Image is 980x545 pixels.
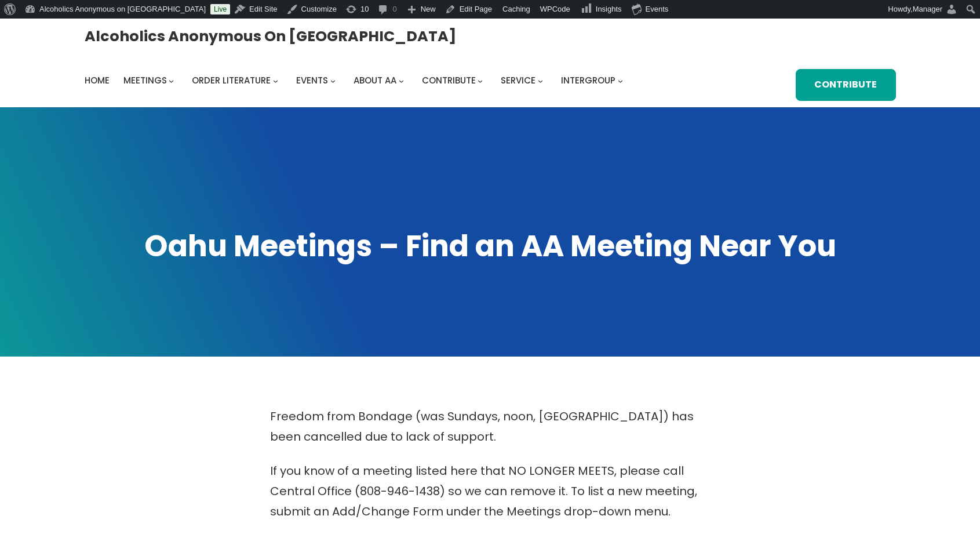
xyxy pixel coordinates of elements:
[596,5,622,13] span: Insights
[618,78,623,83] button: Intergroup submenu
[399,78,404,83] button: About AA submenu
[422,72,476,89] a: Contribute
[501,74,535,86] span: Service
[538,78,543,83] button: Service submenu
[270,461,711,522] p: If you know of a meeting listed here that NO LONGER MEETS, please call Central Office (808-946-14...
[354,72,396,89] a: About AA
[85,226,896,266] h1: Oahu Meetings – Find an AA Meeting Near You
[561,72,615,89] a: Intergroup
[478,78,483,83] button: Contribute submenu
[169,78,174,83] button: Meetings submenu
[85,72,627,89] nav: Intergroup
[85,74,110,86] span: Home
[354,74,396,86] span: About AA
[123,74,167,86] span: Meetings
[270,406,711,447] p: Freedom from Bondage (was Sundays, noon, [GEOGRAPHIC_DATA]) has been cancelled due to lack of sup...
[796,69,896,101] a: Contribute
[422,74,476,86] span: Contribute
[296,74,328,86] span: Events
[210,4,230,14] a: Live
[296,72,328,89] a: Events
[501,72,535,89] a: Service
[123,72,167,89] a: Meetings
[273,78,278,83] button: Order Literature submenu
[85,23,456,49] a: Alcoholics Anonymous on [GEOGRAPHIC_DATA]
[192,74,271,86] span: Order Literature
[913,5,942,13] span: Manager
[85,72,110,89] a: Home
[330,78,336,83] button: Events submenu
[561,74,615,86] span: Intergroup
